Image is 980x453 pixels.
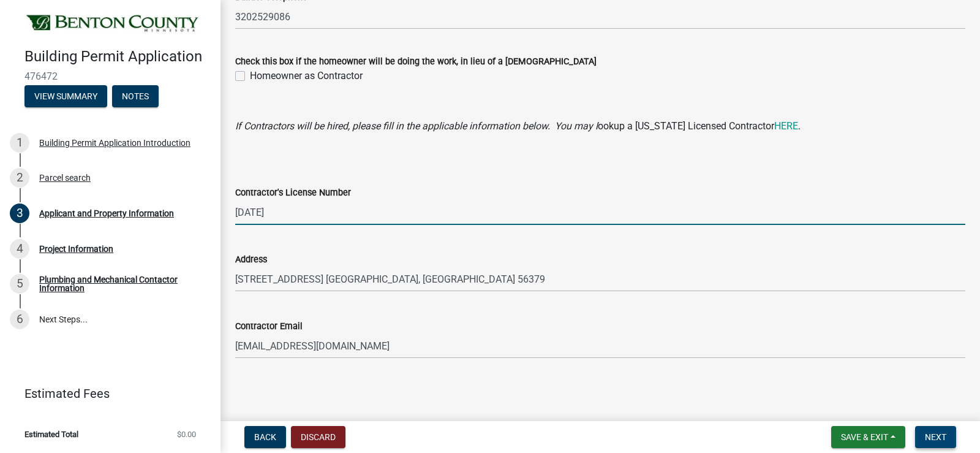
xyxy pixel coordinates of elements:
[39,209,174,218] div: Applicant and Property Information
[250,69,363,83] label: Homeowner as Contractor
[39,275,201,292] div: Plumbing and Mechanical Contactor Information
[915,426,956,448] button: Next
[291,426,345,448] button: Discard
[925,432,946,442] span: Next
[254,432,276,442] span: Back
[841,432,888,442] span: Save & Exit
[10,133,29,153] div: 1
[112,85,159,107] button: Notes
[235,120,598,132] i: If Contractors will be hired, please fill in the applicable information below. You may l
[39,173,91,182] div: Parcel search
[10,310,29,329] div: 6
[235,119,965,134] p: ookup a [US_STATE] Licensed Contractor .
[10,168,29,188] div: 2
[112,92,159,102] wm-modal-confirm: Notes
[774,120,798,132] a: HERE
[10,204,29,223] div: 3
[39,245,113,253] div: Project Information
[177,430,196,438] span: $0.00
[235,189,351,197] label: Contractor's License Number
[235,58,597,66] label: Check this box if the homeowner will be doing the work, in lieu of a [DEMOGRAPHIC_DATA]
[24,430,78,438] span: Estimated Total
[244,426,286,448] button: Back
[39,139,190,147] div: Building Permit Application Introduction
[24,70,196,82] span: 476472
[10,239,29,259] div: 4
[24,13,201,35] img: Benton County, Minnesota
[24,92,107,102] wm-modal-confirm: Summary
[24,85,107,107] button: View Summary
[235,256,267,264] label: Address
[10,274,29,294] div: 5
[235,322,303,331] label: Contractor Email
[10,381,201,406] a: Estimated Fees
[24,48,211,66] h4: Building Permit Application
[831,426,905,448] button: Save & Exit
